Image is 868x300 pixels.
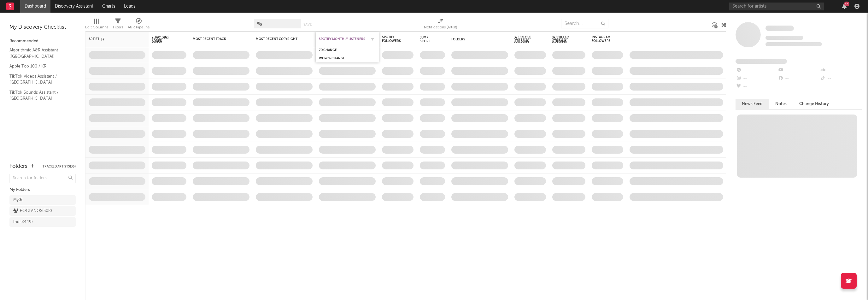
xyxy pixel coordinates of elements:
div: My Folders [9,186,76,194]
span: 0 fans last week [765,42,822,46]
div: Most Recent Copyright [256,37,303,41]
div: -- [820,74,862,83]
div: 7d Change [319,48,366,52]
a: Algorithmic A&R Assistant ([GEOGRAPHIC_DATA]) [9,47,69,60]
span: Tracking Since: [DATE] [765,36,803,40]
a: TikTok Videos Assistant / [GEOGRAPHIC_DATA] [9,73,69,86]
div: A&R Pipeline [128,16,150,34]
div: Recommended [9,38,76,45]
div: Edit Columns [85,24,108,31]
a: My(6) [9,195,76,205]
a: POCLANOS(308) [9,206,76,216]
a: Apple Top 100 / KR [9,63,69,70]
div: Notifications (Artist) [424,24,457,31]
div: Folders [9,163,27,170]
div: Folders [451,38,499,41]
div: -- [736,74,777,83]
div: Most Recent Track [193,37,240,41]
div: Filters [113,16,123,34]
button: Change History [793,99,835,109]
div: 13 [844,2,849,6]
div: -- [777,66,819,74]
button: 13 [842,4,847,9]
button: Tracked Artists(35) [43,165,76,168]
div: -- [820,66,862,74]
div: Artist [89,37,136,41]
button: Notes [769,99,793,109]
a: Some Artist [765,25,794,32]
button: Save [303,23,312,26]
button: News Feed [736,99,769,109]
div: -- [736,66,777,74]
div: My ( 6 ) [13,196,24,204]
input: Search for artists [729,3,824,10]
a: TikTok Sounds Assistant / [GEOGRAPHIC_DATA] [9,89,69,102]
input: Search... [561,19,608,28]
div: POCLANOS ( 308 ) [13,207,52,215]
span: 7-Day Fans Added [152,35,177,43]
div: WoW % Change [319,56,366,60]
button: Filter by Spotify Monthly Listeners [369,36,376,42]
div: Notifications (Artist) [424,16,457,34]
div: Edit Columns [85,16,108,34]
div: -- [736,83,777,91]
div: Jump Score [420,36,436,43]
div: Spotify Monthly Listeners [319,37,366,41]
div: Spotify Followers [382,35,404,43]
input: Search for folders... [9,174,76,183]
div: -- [777,74,819,83]
div: Indie ( 449 ) [13,218,33,226]
div: My Discovery Checklist [9,24,76,31]
div: Filters [113,24,123,31]
div: Instagram Followers [592,35,614,43]
div: A&R Pipeline [128,24,150,31]
span: Some Artist [765,26,794,31]
span: Weekly UK Streams [552,35,576,43]
span: Fans Added by Platform [736,59,787,64]
a: Indie(449) [9,217,76,227]
span: Weekly US Streams [514,35,537,43]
